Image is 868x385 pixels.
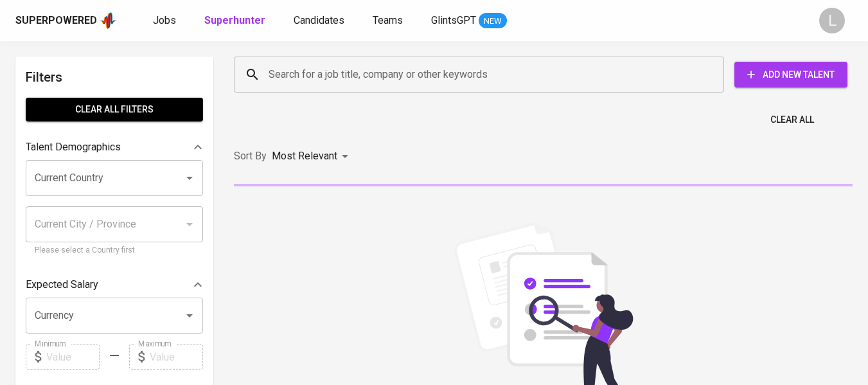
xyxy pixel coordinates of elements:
[294,14,344,26] span: Candidates
[35,244,194,257] p: Please select a Country first
[26,134,203,160] div: Talent Demographics
[272,148,337,164] p: Most Relevant
[431,14,476,26] span: GlintsGPT
[204,13,268,29] a: Superhunter
[26,98,203,121] button: Clear All filters
[373,14,403,26] span: Teams
[272,145,353,168] div: Most Relevant
[770,112,814,128] span: Clear All
[26,277,98,292] p: Expected Salary
[819,8,845,33] div: L
[181,307,199,325] button: Open
[234,148,267,164] p: Sort By
[153,13,179,29] a: Jobs
[36,102,193,118] span: Clear All filters
[765,108,819,132] button: Clear All
[15,11,117,30] a: Superpoweredapp logo
[26,272,203,298] div: Expected Salary
[745,67,837,83] span: Add New Talent
[26,67,203,87] h6: Filters
[100,11,117,30] img: app logo
[294,13,347,29] a: Candidates
[204,14,265,26] b: Superhunter
[153,14,176,26] span: Jobs
[373,13,405,29] a: Teams
[150,344,203,370] input: Value
[46,344,100,370] input: Value
[479,15,507,28] span: NEW
[181,169,199,187] button: Open
[431,13,507,29] a: GlintsGPT NEW
[26,139,121,155] p: Talent Demographics
[15,13,97,28] div: Superpowered
[734,62,847,87] button: Add New Talent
